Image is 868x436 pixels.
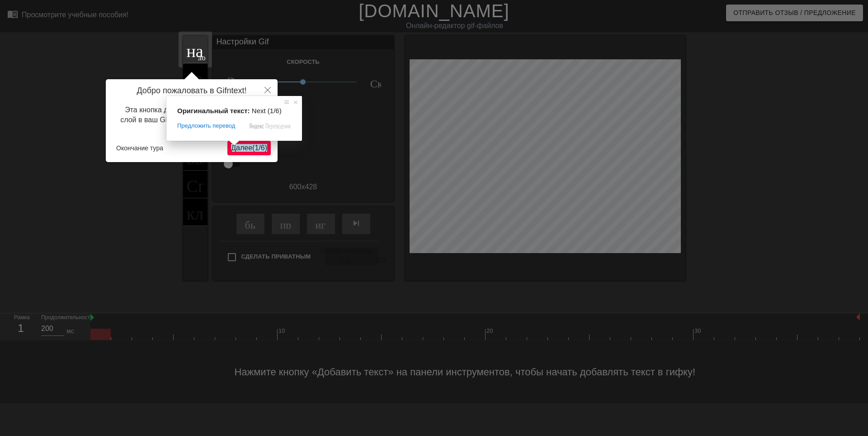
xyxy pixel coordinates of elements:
[259,144,260,152] ya-tr-span: /
[227,141,271,155] button: Далее
[177,107,250,115] span: Оригинальный текст:
[231,144,252,152] ya-tr-span: Далее
[261,144,265,152] ya-tr-span: 6
[116,144,163,152] ya-tr-span: Окончание тура
[113,141,167,155] button: Окончание тура
[265,144,267,152] ya-tr-span: )
[177,122,235,130] span: Предложить перевод
[258,79,278,100] button: Закрыть
[252,107,282,115] span: Next (1/6)
[120,106,259,124] ya-tr-span: Эта кнопка добавляет новый текстовый слой в ваш GIF.
[113,86,271,96] h4: Добро пожаловать в Gifntext!
[137,86,246,95] ya-tr-span: Добро пожаловать в Gifntext!
[252,144,255,152] ya-tr-span: (
[255,144,259,152] ya-tr-span: 1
